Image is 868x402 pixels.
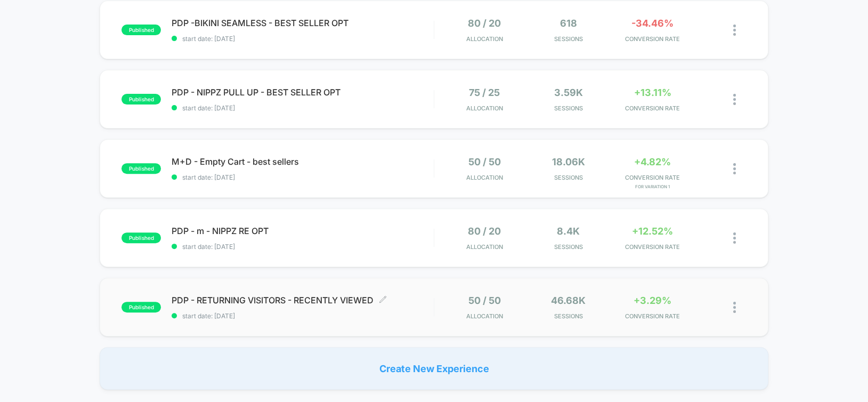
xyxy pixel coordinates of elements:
[172,312,433,320] span: start date: [DATE]
[172,173,433,181] span: start date: [DATE]
[466,243,503,251] span: Allocation
[466,312,503,320] span: Allocation
[466,35,503,43] span: Allocation
[172,35,433,43] span: start date: [DATE]
[468,295,501,306] span: 50 / 50
[529,312,608,320] span: Sessions
[172,156,433,167] span: M+D - Empty Cart - best sellers
[172,87,433,98] span: PDP - NIPPZ PULL UP - BEST SELLER OPT
[468,156,501,167] span: 50 / 50
[529,243,608,251] span: Sessions
[613,184,692,189] span: for Variation 1
[172,243,433,251] span: start date: [DATE]
[613,104,692,112] span: CONVERSION RATE
[529,104,608,112] span: Sessions
[632,226,673,237] span: +12.52%
[172,295,433,305] span: PDP - RETURNING VISITORS - RECENTLY VIEWED
[733,232,736,244] img: close
[172,226,433,236] span: PDP - m - NIPPZ RE OPT
[613,35,692,43] span: CONVERSION RATE
[557,226,580,237] span: 8.4k
[554,87,583,98] span: 3.59k
[172,18,433,28] span: PDP -BIKINI SEAMLESS - BEST SELLER OPT
[121,25,161,35] span: published
[613,312,692,320] span: CONVERSION RATE
[733,94,736,105] img: close
[733,163,736,174] img: close
[733,302,736,313] img: close
[613,243,692,251] span: CONVERSION RATE
[172,104,433,112] span: start date: [DATE]
[466,174,503,181] span: Allocation
[552,156,585,167] span: 18.06k
[631,18,674,29] span: -34.46%
[634,295,671,306] span: +3.29%
[469,87,500,98] span: 75 / 25
[613,174,692,181] span: CONVERSION RATE
[121,163,161,174] span: published
[529,35,608,43] span: Sessions
[100,347,768,390] div: Create New Experience
[733,25,736,36] img: close
[529,174,608,181] span: Sessions
[551,295,586,306] span: 46.68k
[560,18,577,29] span: 618
[468,18,501,29] span: 80 / 20
[466,104,503,112] span: Allocation
[121,232,161,243] span: published
[468,226,501,237] span: 80 / 20
[121,94,161,104] span: published
[634,156,671,167] span: +4.82%
[634,87,671,98] span: +13.11%
[121,302,161,312] span: published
